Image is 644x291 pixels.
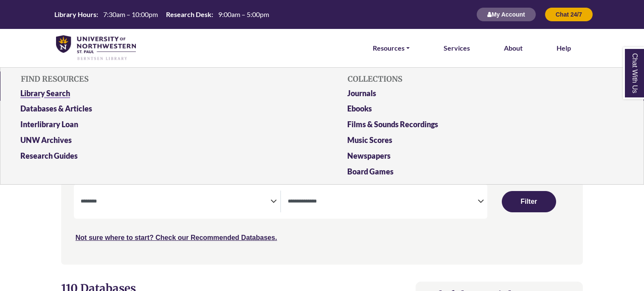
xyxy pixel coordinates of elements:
a: Ebooks [341,103,630,118]
th: Library Hours: [51,10,98,19]
textarea: Search [288,199,478,205]
button: Submit for Search Results [502,191,556,212]
a: Films & Sounds Recordings [341,118,630,134]
a: Databases & Articles [14,103,304,118]
a: Journals [341,87,630,103]
a: Research Guides [14,150,304,165]
a: Library Search [14,87,304,103]
a: Music Scores [341,134,630,150]
img: library_home [56,35,136,61]
table: Hours Today [51,10,273,18]
span: 7:30am – 10:00pm [103,10,158,18]
a: Resources [373,43,410,54]
a: My Account [476,11,536,18]
a: Board Games [341,165,630,181]
h5: FIND RESOURCES [14,71,304,87]
button: Chat 24/7 [545,7,593,22]
span: 9:00am – 5:00pm [218,10,269,18]
a: Newspapers [341,150,630,165]
a: About [504,43,523,54]
button: My Account [476,7,536,22]
h5: COLLECTIONS [341,71,630,87]
a: Not sure where to start? Check our Recommended Databases. [76,234,277,241]
a: Services [444,43,470,54]
a: Interlibrary Loan [14,118,304,134]
a: Chat 24/7 [545,11,593,18]
a: Hours Today [51,10,273,20]
th: Research Desk: [163,10,214,19]
a: Help [557,43,571,54]
nav: Search filters [61,171,583,264]
textarea: Search [81,199,270,205]
a: UNW Archives [14,134,304,150]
